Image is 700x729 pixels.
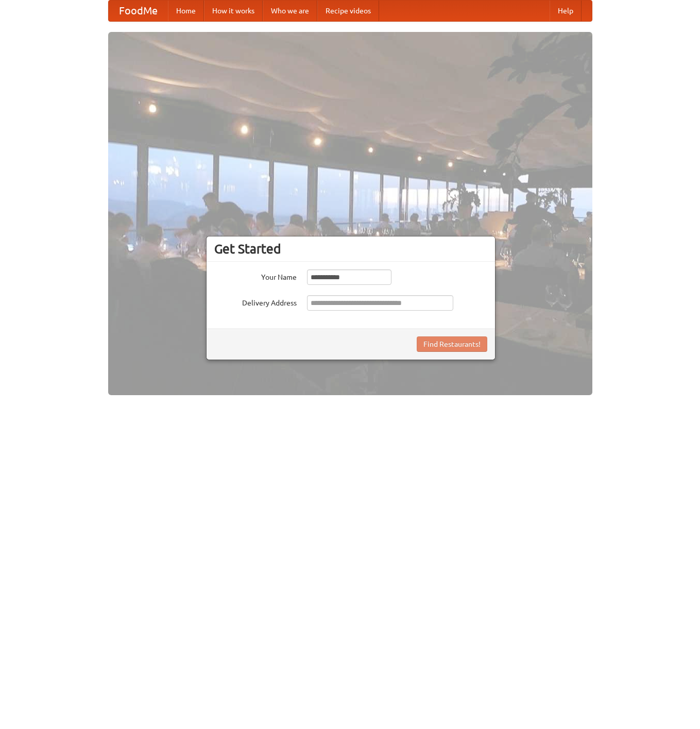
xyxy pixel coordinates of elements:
[263,1,317,21] a: Who we are
[214,295,297,308] label: Delivery Address
[214,241,487,257] h3: Get Started
[550,1,582,21] a: Help
[109,1,168,21] a: FoodMe
[317,1,379,21] a: Recipe videos
[214,269,297,282] label: Your Name
[204,1,263,21] a: How it works
[168,1,204,21] a: Home
[417,336,487,352] button: Find Restaurants!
